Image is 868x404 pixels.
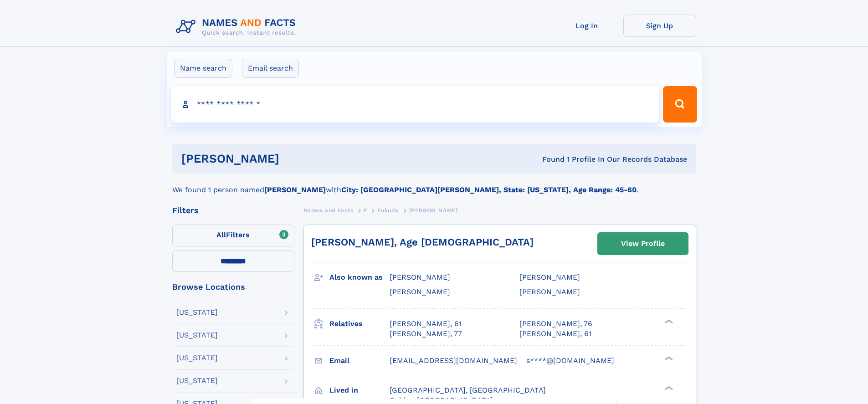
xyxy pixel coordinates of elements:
[390,356,517,365] span: [EMAIL_ADDRESS][DOMAIN_NAME]
[181,153,411,164] h1: [PERSON_NAME]
[411,154,687,164] div: Found 1 Profile In Our Records Database
[519,273,580,281] span: [PERSON_NAME]
[341,185,637,194] b: City: [GEOGRAPHIC_DATA][PERSON_NAME], State: [US_STATE], Age Range: 45-60
[303,205,354,216] a: Names and Facts
[550,15,623,37] a: Log In
[519,319,592,329] a: [PERSON_NAME], 76
[264,185,326,194] b: [PERSON_NAME]
[519,329,591,339] a: [PERSON_NAME], 61
[216,230,226,239] span: All
[623,15,696,37] a: Sign Up
[409,207,458,214] span: [PERSON_NAME]
[242,59,299,78] label: Email search
[176,377,218,384] div: [US_STATE]
[172,15,303,39] img: Logo Names and Facts
[311,236,534,248] a: [PERSON_NAME], Age [DEMOGRAPHIC_DATA]
[663,318,673,324] div: ❯
[176,332,218,339] div: [US_STATE]
[377,205,399,216] a: Fukuda
[390,273,450,281] span: [PERSON_NAME]
[364,205,367,216] a: F
[390,319,462,329] a: [PERSON_NAME], 61
[598,233,688,255] a: View Profile
[329,353,390,368] h3: Email
[172,225,294,246] label: Filters
[519,287,580,296] span: [PERSON_NAME]
[171,86,659,123] input: search input
[172,174,696,195] div: We found 1 person named with .
[377,207,399,214] span: Fukuda
[172,283,294,291] div: Browse Locations
[364,207,367,214] span: F
[174,59,232,78] label: Name search
[176,309,218,316] div: [US_STATE]
[176,354,218,362] div: [US_STATE]
[621,233,665,254] div: View Profile
[329,316,390,332] h3: Relatives
[329,383,390,398] h3: Lived in
[172,206,294,215] div: Filters
[663,385,673,391] div: ❯
[390,329,462,339] a: [PERSON_NAME], 77
[663,355,673,361] div: ❯
[390,386,546,394] span: [GEOGRAPHIC_DATA], [GEOGRAPHIC_DATA]
[663,86,697,123] button: Search Button
[329,270,390,285] h3: Also known as
[390,287,450,296] span: [PERSON_NAME]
